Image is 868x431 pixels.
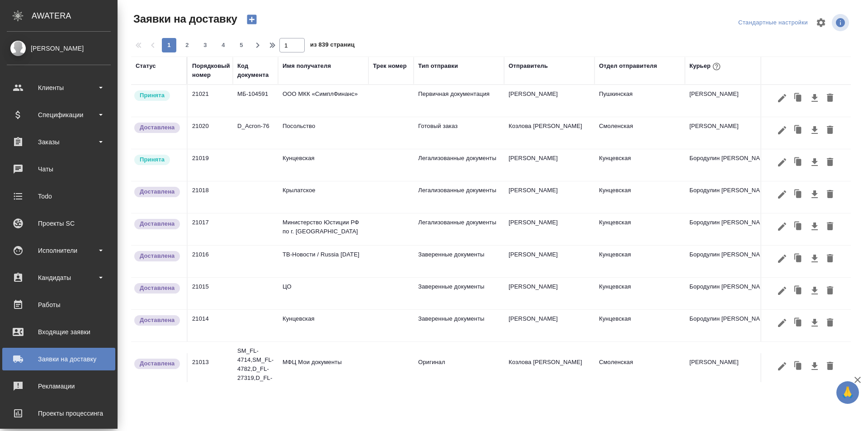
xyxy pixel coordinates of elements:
td: МБ-104591 [233,85,278,117]
div: Документы доставлены, фактическая дата доставки проставиться автоматически [133,186,182,198]
button: Удалить [822,90,838,107]
button: Скачать [807,218,822,235]
button: Скачать [807,122,822,139]
button: Редактировать [774,250,790,267]
a: Входящие заявки [2,321,115,343]
td: Заверенные документы [414,246,504,277]
p: Доставлена [140,284,175,293]
div: Исполнители [7,244,111,257]
td: [PERSON_NAME] [504,213,594,245]
td: 21019 [188,149,233,181]
td: Заверенные документы [414,310,504,341]
a: Проекты SC [2,212,115,235]
td: Министерство Юстиции РФ по г. [GEOGRAPHIC_DATA] [278,213,368,245]
button: Скачать [807,154,822,171]
button: Удалить [822,154,838,171]
button: Клонировать [790,314,807,332]
span: Заявки на доставку [131,12,237,26]
div: Проекты процессинга [7,407,111,420]
div: Работы [7,298,111,312]
p: Доставлена [140,123,175,132]
td: 21017 [188,213,233,245]
p: Доставлена [140,316,175,325]
button: Редактировать [774,154,790,171]
td: Готовый заказ [414,117,504,149]
td: Кунцевская [594,181,685,213]
td: Козлова [PERSON_NAME] [504,353,594,385]
div: Спецификации [7,108,111,122]
td: 21021 [188,85,233,117]
td: Посольство [278,117,368,149]
button: 🙏 [836,381,859,404]
button: Скачать [807,250,822,267]
td: Бородулин [PERSON_NAME] [685,278,775,309]
a: Работы [2,294,115,316]
td: Крылатское [278,181,368,213]
div: Документы доставлены, фактическая дата доставки проставиться автоматически [133,122,182,134]
td: Кунцевская [594,213,685,245]
td: 21014 [188,310,233,341]
button: Удалить [822,282,838,299]
td: [PERSON_NAME] [504,246,594,277]
div: Клиенты [7,81,111,95]
a: Чаты [2,158,115,180]
button: Клонировать [790,154,807,171]
td: Кунцевская [278,310,368,341]
button: Скачать [807,314,822,332]
a: Todo [2,185,115,208]
div: Проекты SC [7,217,111,230]
p: Доставлена [140,219,175,228]
button: Редактировать [774,282,790,299]
div: Отдел отправителя [599,62,657,71]
a: Проекты процессинга [2,402,115,425]
span: 3 [198,41,212,50]
div: Документы доставлены, фактическая дата доставки проставиться автоматически [133,250,182,262]
button: Клонировать [790,186,807,203]
td: Легализованные документы [414,181,504,213]
button: 2 [180,38,194,52]
div: Документы доставлены, фактическая дата доставки проставиться автоматически [133,358,182,370]
button: Скачать [807,282,822,299]
div: Порядковый номер [192,62,230,80]
td: МФЦ Мои документы [278,353,368,385]
button: Клонировать [790,358,807,375]
td: [PERSON_NAME] [685,85,775,117]
a: Заявки на доставку [2,348,115,370]
td: Смоленская [594,117,685,149]
span: 🙏 [840,383,855,402]
button: Удалить [822,358,838,375]
td: [PERSON_NAME] [504,181,594,213]
button: Удалить [822,186,838,203]
button: 4 [216,38,231,52]
div: Чаты [7,162,111,176]
div: Код документа [237,62,274,80]
p: Доставлена [140,251,175,260]
button: Редактировать [774,122,790,139]
div: Входящие заявки [7,325,111,339]
p: Доставлена [140,359,175,368]
td: 21016 [188,246,233,277]
button: Удалить [822,314,838,332]
span: из 839 страниц [310,39,354,52]
button: Удалить [822,218,838,235]
div: Тип отправки [418,62,458,71]
td: SM_FL-4714,SM_FL-4782,D_FL-27319,D_FL-27322 [233,342,278,396]
div: split button [736,16,810,30]
div: [PERSON_NAME] [7,43,111,53]
td: [PERSON_NAME] [685,353,775,385]
td: Бородулин [PERSON_NAME] [685,149,775,181]
p: Принята [140,91,165,100]
a: Рекламации [2,375,115,398]
button: Клонировать [790,282,807,299]
div: Курьер назначен [133,90,182,102]
td: [PERSON_NAME] [504,85,594,117]
button: Удалить [822,250,838,267]
td: Кунцевская [278,149,368,181]
p: Принята [140,155,165,164]
div: Курьер назначен [133,154,182,166]
div: Рекламации [7,379,111,393]
span: 2 [180,41,194,50]
button: Создать [241,12,263,27]
div: Документы доставлены, фактическая дата доставки проставиться автоматически [133,218,182,230]
td: [PERSON_NAME] [504,310,594,341]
